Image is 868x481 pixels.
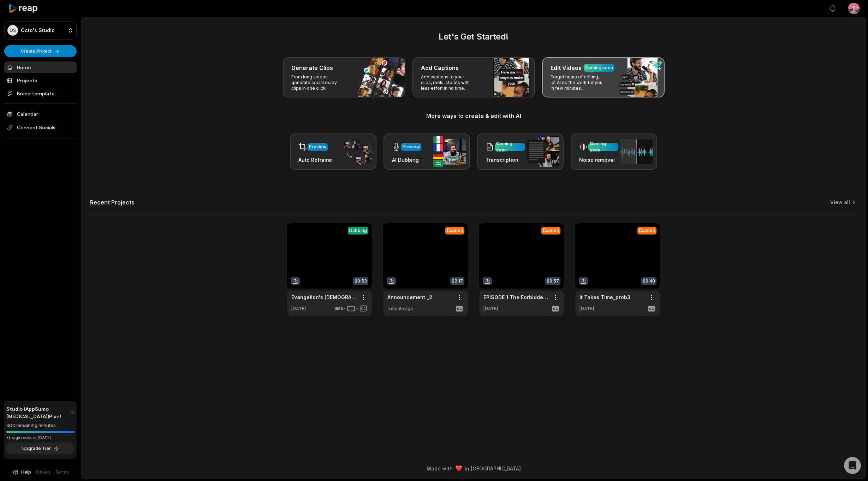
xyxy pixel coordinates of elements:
[21,27,55,34] p: Octo's Studio
[620,139,653,164] img: noise_removal.png
[403,144,420,150] div: Preview
[90,112,857,120] h3: More ways to create & edit with AI
[527,136,559,167] img: transcription.png
[4,88,77,99] a: Brand template
[4,75,77,86] a: Projects
[90,199,135,206] h2: Recent Projects
[579,156,618,164] h3: Noise removal
[387,293,432,301] a: Announcement _2
[291,74,346,91] p: From long videos generate social ready clips in one click.
[579,293,630,301] a: It Takes Time_prob3
[496,141,523,153] div: Coming soon
[6,422,75,429] div: 600 remaining minutes
[291,293,356,301] a: Evangelion's [DEMOGRAPHIC_DATA] Flip Will Shock You
[844,457,861,474] div: Open Intercom Messenger
[590,141,617,153] div: Coming soon
[90,30,857,43] h2: Let's Get Started!
[483,293,548,301] a: EPISODE 1 The Forbidden Fruit of Immortality
[88,465,859,472] div: Made with in [GEOGRAPHIC_DATA]
[6,443,75,455] button: Upgrade Tier
[35,469,51,475] a: Privacy
[830,199,850,206] a: View all
[486,156,525,164] h3: Transcription
[21,469,31,475] span: Help
[340,138,372,166] img: auto_reframe.png
[585,65,613,71] div: Coming soon
[6,405,70,420] span: Studio (AppSumo [MEDICAL_DATA]) Plan!
[551,64,582,72] h3: Edit Videos
[309,144,326,150] div: Preview
[55,469,69,475] a: Terms
[6,435,75,440] div: *Usage resets on [DATE]
[4,108,77,120] a: Calendar
[12,469,31,475] button: Help
[4,61,77,73] a: Home
[421,74,476,91] p: Add captions to your clips, reels, stories with less effort in no time.
[392,156,421,164] h3: AI Dubbing
[433,136,466,167] img: ai_dubbing.png
[421,64,459,72] h3: Add Captions
[7,25,18,36] div: OS
[4,45,77,57] button: Create Project
[291,64,333,72] h3: Generate Clips
[551,74,605,91] p: Forget hours of editing, let AI do the work for you in few minutes.
[4,121,77,134] span: Connect Socials
[298,156,332,164] h3: Auto Reframe
[456,465,462,472] img: heart emoji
